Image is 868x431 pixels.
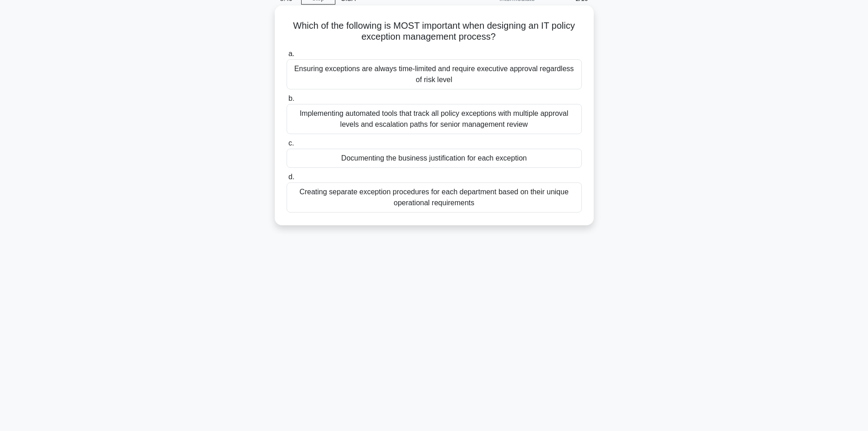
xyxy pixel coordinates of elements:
span: a. [288,50,294,57]
div: Creating separate exception procedures for each department based on their unique operational requ... [287,182,582,213]
span: c. [288,139,294,147]
span: b. [288,94,294,102]
span: d. [288,173,294,181]
div: Documenting the business justification for each exception [287,149,582,168]
h5: Which of the following is MOST important when designing an IT policy exception management process? [286,20,583,43]
div: Ensuring exceptions are always time-limited and require executive approval regardless of risk level [287,59,582,89]
div: Implementing automated tools that track all policy exceptions with multiple approval levels and e... [287,104,582,134]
